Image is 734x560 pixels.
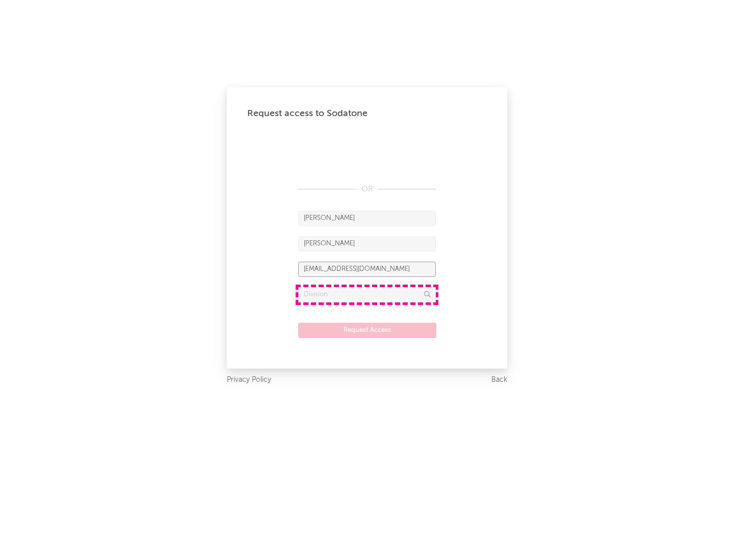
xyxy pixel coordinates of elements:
[298,183,436,195] div: OR
[491,374,507,386] a: Back
[227,374,271,386] a: Privacy Policy
[298,211,436,226] input: First Name
[298,236,436,251] input: Last Name
[247,107,487,120] div: Request access to Sodatone
[298,287,436,302] input: Division
[298,262,436,277] input: Email
[298,323,436,338] button: Request Access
